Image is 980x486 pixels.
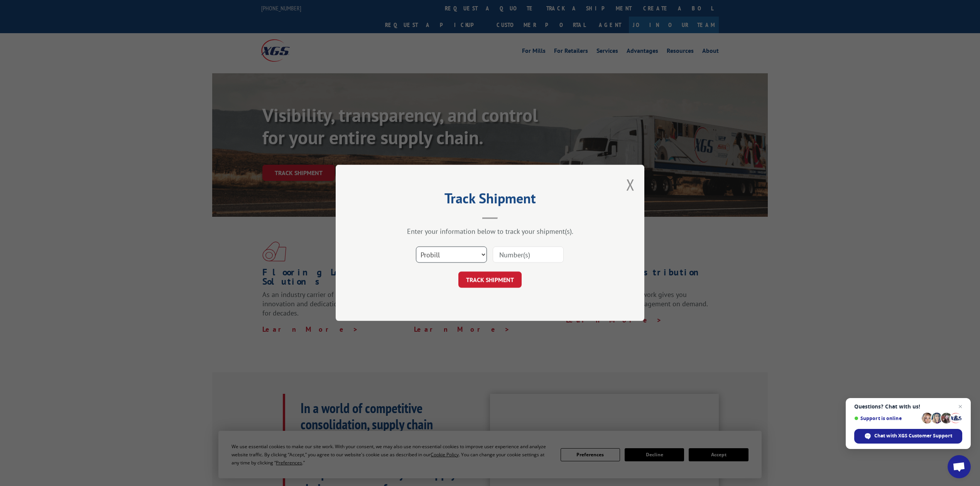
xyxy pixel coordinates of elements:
[626,174,635,195] button: Close modal
[956,402,965,411] span: Close chat
[374,227,606,236] div: Enter your information below to track your shipment(s).
[854,403,962,410] span: Questions? Chat with us!
[948,455,971,478] div: Open chat
[854,415,919,421] span: Support is online
[854,429,962,444] div: Chat with XGS Customer Support
[874,432,952,439] span: Chat with XGS Customer Support
[458,272,522,288] button: TRACK SHIPMENT
[374,193,606,208] h2: Track Shipment
[493,247,564,263] input: Number(s)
